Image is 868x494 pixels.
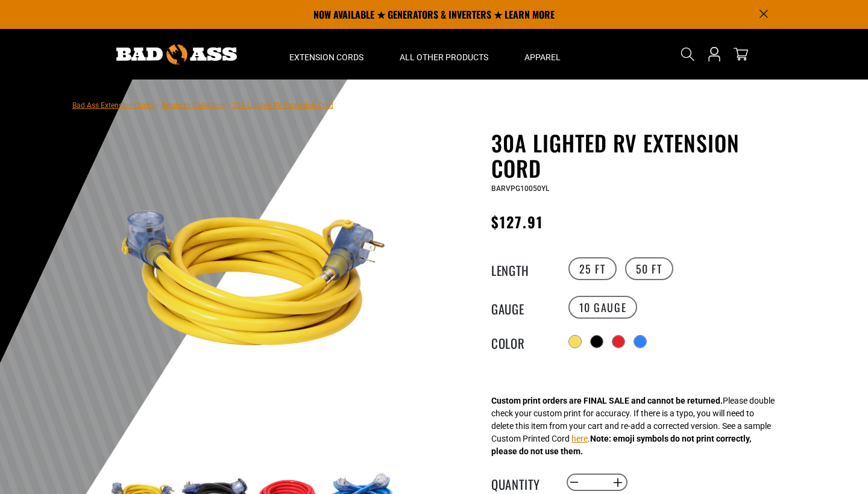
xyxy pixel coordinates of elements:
[678,45,697,64] summary: Search
[271,29,382,80] summary: Extension Cords
[289,52,363,63] span: Extension Cords
[72,98,333,112] nav: breadcrumbs
[161,101,225,110] a: Return to Collection
[382,29,506,80] summary: All Other Products
[227,101,230,110] span: ›
[491,475,552,490] label: Quantity
[625,257,673,280] label: 50 FT
[156,101,159,110] span: ›
[491,261,552,277] legend: Length
[491,434,751,456] strong: Note: emoji symbols do not print correctly, please do not use them.
[491,130,787,181] h1: 30A Lighted RV Extension Cord
[400,52,488,63] span: All Other Products
[568,296,638,319] label: 10 Gauge
[506,29,579,80] summary: Apparel
[72,101,154,110] a: Bad Ass Extension Cords
[524,52,561,63] span: Apparel
[108,133,398,423] img: yellow
[568,257,617,280] label: 25 FT
[491,396,723,405] strong: Custom print orders are FINAL SALE and cannot be returned.
[571,433,588,445] button: here
[116,45,237,64] img: Bad Ass Extension Cords
[491,184,549,193] span: BARVPG10050YL
[232,101,333,110] span: 30A Lighted RV Extension Cord
[491,334,552,349] legend: Color
[491,299,552,315] legend: Gauge
[491,395,775,458] div: Please double check your custom print for accuracy. If there is a typo, you will need to delete t...
[491,211,544,233] span: $127.91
